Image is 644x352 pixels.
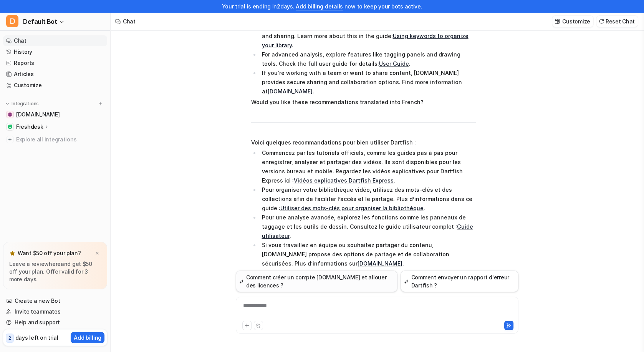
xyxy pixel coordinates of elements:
img: reset [599,18,604,24]
a: Chat [3,35,107,46]
a: support.dartfish.tv[DOMAIN_NAME] [3,109,107,120]
p: 2 [8,335,11,342]
a: Create a new Bot [3,296,107,306]
li: Pour organiser votre bibliothèque vidéo, utilisez des mots-clés et des collections afin de facili... [260,185,476,213]
p: Customize [562,17,590,25]
img: menu_add.svg [98,101,103,106]
p: Want $50 off your plan? [18,249,81,257]
img: explore all integrations [6,136,14,143]
p: Integrations [12,101,39,107]
img: Freshdesk [8,125,12,129]
img: support.dartfish.tv [8,112,12,117]
span: Default Bot [23,16,57,27]
button: Integrations [3,100,41,108]
button: Reset Chat [596,16,638,27]
p: Leave a review and get $50 off your plan. Offer valid for 3 more days. [9,260,101,283]
img: star [9,250,15,256]
p: Voici quelques recommandations pour bien utiliser Dartfish : [251,138,476,147]
img: expand menu [5,101,10,106]
p: days left on trial [15,334,58,342]
p: Would you like these recommendations translated into French? [251,98,476,107]
a: Help and support [3,317,107,328]
p: Add billing [74,334,101,342]
button: Add billing [71,332,104,343]
a: Customize [3,80,107,91]
a: Add billing details [296,3,343,10]
a: Reports [3,58,107,68]
li: Pour une analyse avancée, explorez les fonctions comme les panneaux de taggage et les outils de d... [260,213,476,241]
a: Invite teammates [3,306,107,317]
a: Utiliser des mots-clés pour organiser la bibliothèque [280,205,423,211]
span: Explore all integrations [16,133,104,146]
button: Customize [552,16,593,27]
a: History [3,46,107,57]
img: customize [555,18,560,24]
button: Comment créer un compte [DOMAIN_NAME] et allouer des licences ? [236,271,398,292]
a: [DOMAIN_NAME] [357,260,402,267]
a: Vidéos explicatives Dartfish Express [293,177,393,184]
a: here [49,261,61,267]
span: D [6,15,18,27]
button: Comment envoyer un rapport d'erreur Dartfish ? [401,271,518,292]
li: For advanced analysis, explore features like tagging panels and drawing tools. Check the full use... [260,50,476,68]
img: x [95,251,99,256]
li: Si vous travaillez en équipe ou souhaitez partager du contenu, [DOMAIN_NAME] propose des options ... [260,241,476,268]
div: Chat [123,17,136,25]
a: [DOMAIN_NAME] [267,88,312,95]
li: If you're working with a team or want to share content, [DOMAIN_NAME] provides secure sharing and... [260,68,476,96]
li: To organize your video library, use keywords and collections for easy access and sharing. Learn m... [260,22,476,50]
a: User Guide [379,60,409,67]
a: Articles [3,69,107,80]
li: Commencez par les tutoriels officiels, comme les guides pas à pas pour enregistrer, analyser et p... [260,148,476,185]
a: Explore all integrations [3,134,107,145]
span: [DOMAIN_NAME] [16,111,60,118]
p: Freshdesk [16,123,43,131]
